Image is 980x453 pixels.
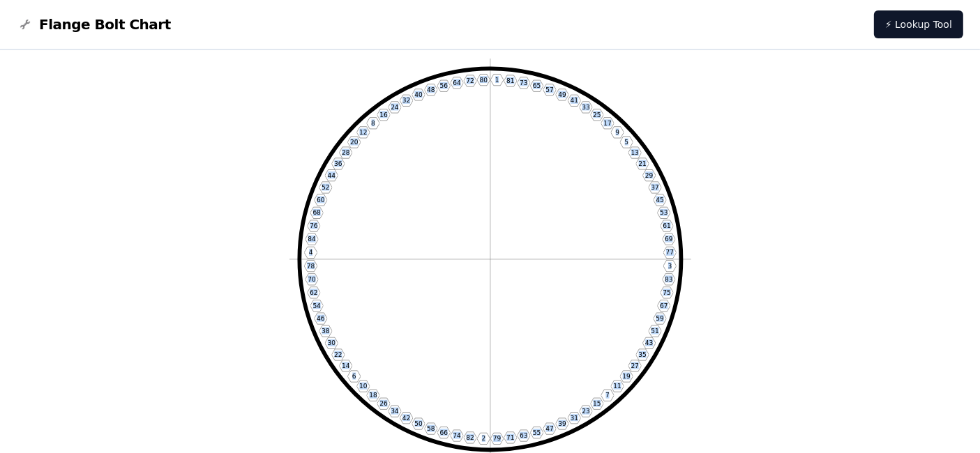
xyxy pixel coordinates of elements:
text: 16 [379,112,388,118]
text: 23 [582,408,590,415]
text: 43 [644,339,653,346]
text: 66 [439,429,448,436]
text: 6 [352,373,356,380]
text: 50 [414,420,423,427]
text: 78 [306,263,315,270]
text: 1 [495,77,499,84]
text: 3 [668,263,672,270]
text: 75 [663,289,671,296]
text: 26 [379,400,388,407]
text: 84 [308,236,316,243]
text: 44 [327,172,336,179]
text: 15 [593,400,601,407]
text: 21 [638,160,647,167]
a: Flange Bolt Chart LogoFlange Bolt Chart [17,15,171,34]
text: 39 [558,420,566,427]
text: 30 [327,339,336,346]
text: 58 [427,425,435,432]
text: 32 [402,97,410,104]
text: 18 [369,392,377,399]
text: 74 [453,432,461,439]
text: 72 [466,77,474,84]
text: 52 [322,184,330,191]
text: 22 [334,351,342,358]
text: 71 [506,434,515,441]
text: 2 [481,435,485,442]
text: 34 [391,408,399,415]
text: 48 [427,86,435,93]
text: 47 [545,425,554,432]
text: 79 [492,435,501,442]
text: 27 [631,362,639,369]
text: 14 [341,362,349,369]
img: Flange Bolt Chart Logo [17,16,33,33]
text: 45 [656,197,664,204]
text: 37 [651,184,659,191]
text: 65 [532,82,541,89]
text: 4 [308,249,312,256]
text: 61 [663,222,671,229]
text: 9 [615,129,619,136]
text: 25 [593,112,601,118]
text: 5 [624,139,628,146]
text: 57 [545,86,554,93]
text: 51 [651,328,659,335]
text: 49 [558,91,566,98]
text: 46 [317,315,325,322]
text: 33 [582,104,590,111]
text: 64 [453,79,461,86]
text: 83 [665,276,673,283]
text: 42 [402,415,410,422]
text: 7 [605,392,610,399]
text: 8 [371,120,375,127]
text: 70 [308,276,316,283]
text: 73 [520,79,528,86]
a: ⚡ Lookup Tool [874,10,963,38]
text: 55 [532,429,541,436]
text: 68 [312,209,321,216]
text: 36 [334,160,342,167]
text: 56 [439,82,448,89]
text: 69 [665,236,673,243]
text: 17 [603,120,612,127]
text: 31 [570,415,578,422]
text: 12 [359,129,368,136]
text: 29 [644,172,653,179]
text: 67 [660,302,668,309]
text: 81 [506,77,515,84]
text: 38 [322,328,330,335]
text: 41 [570,97,578,104]
text: 28 [341,149,349,156]
text: 80 [479,77,488,84]
text: 76 [310,222,318,229]
text: 53 [660,209,668,216]
text: 60 [317,197,325,204]
span: Flange Bolt Chart [39,15,171,34]
text: 10 [359,383,368,390]
text: 62 [310,289,318,296]
text: 82 [466,434,474,441]
text: 63 [520,432,528,439]
text: 40 [414,91,423,98]
text: 35 [638,351,647,358]
text: 20 [350,139,359,146]
text: 59 [656,315,664,322]
text: 24 [391,104,399,111]
text: 11 [613,383,621,390]
text: 77 [665,249,674,256]
text: 19 [622,373,631,380]
text: 13 [631,149,639,156]
text: 54 [312,302,321,309]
